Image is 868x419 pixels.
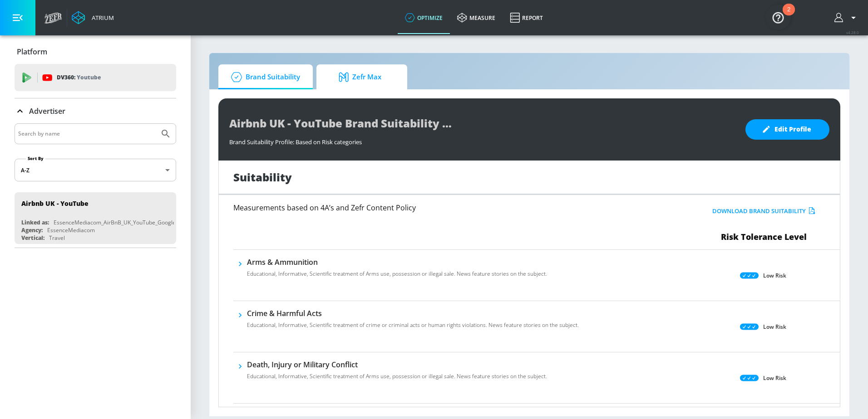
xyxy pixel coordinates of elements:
[72,11,114,24] a: Atrium
[787,10,790,21] div: 2
[247,360,547,386] div: Death, Injury or Military ConflictEducational, Informative, Scientific treatment of Arms use, pos...
[15,192,176,244] div: Airbnb UK - YouTubeLinked as:EssenceMediacom_AirBnB_UK_YouTube_GoogleAdsAgency:EssenceMediacomVer...
[15,98,176,124] div: Advertiser
[247,270,547,278] p: Educational, Informative, Scientific treatment of Arms use, possession or illegal sale. News feat...
[49,234,65,242] div: Travel
[247,257,547,267] h6: Arms & Ammunition
[247,257,547,283] div: Arms & AmmunitionEducational, Informative, Scientific treatment of Arms use, possession or illega...
[57,73,101,83] p: DV360:
[21,219,49,226] div: Linked as:
[763,271,786,280] p: Low Risk
[450,1,503,34] a: measure
[764,124,811,135] span: Edit Profile
[247,372,547,380] p: Educational, Informative, Scientific treatment of Arms use, possession or illegal sale. News feat...
[325,66,395,88] span: Zefr Max
[247,360,547,370] h6: Death, Injury or Military Conflict
[233,204,638,211] h6: Measurements based on 4A’s and Zefr Content Policy
[503,1,550,34] a: Report
[15,39,176,64] div: Platform
[227,66,300,88] span: Brand Suitability
[765,5,791,30] button: Open Resource Center, 2 new notifications
[15,123,176,248] div: Advertiser
[15,189,176,248] nav: list of Advertiser
[721,231,807,242] span: Risk Tolerance Level
[846,30,859,35] span: v 4.28.0
[763,373,786,383] p: Low Risk
[18,128,156,140] input: Search by name
[17,47,47,57] p: Platform
[398,1,450,34] a: optimize
[88,14,114,22] div: Atrium
[229,133,736,146] div: Brand Suitability Profile: Based on Risk categories
[233,170,292,185] h1: Suitability
[247,308,579,335] div: Crime & Harmful ActsEducational, Informative, Scientific treatment of crime or criminal acts or h...
[47,226,95,234] div: EssenceMediacom
[21,226,43,234] div: Agency:
[21,199,89,208] div: Airbnb UK - YouTube
[745,119,829,140] button: Edit Profile
[77,73,101,82] p: Youtube
[21,234,44,242] div: Vertical:
[15,64,176,91] div: DV360: Youtube
[29,106,65,116] p: Advertiser
[26,156,45,161] label: Sort By
[15,159,176,181] div: A-Z
[710,204,818,218] button: Download Brand Suitability
[247,321,579,329] p: Educational, Informative, Scientific treatment of crime or criminal acts or human rights violatio...
[54,219,185,226] div: EssenceMediacom_AirBnB_UK_YouTube_GoogleAds
[763,322,786,331] p: Low Risk
[247,308,579,318] h6: Crime & Harmful Acts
